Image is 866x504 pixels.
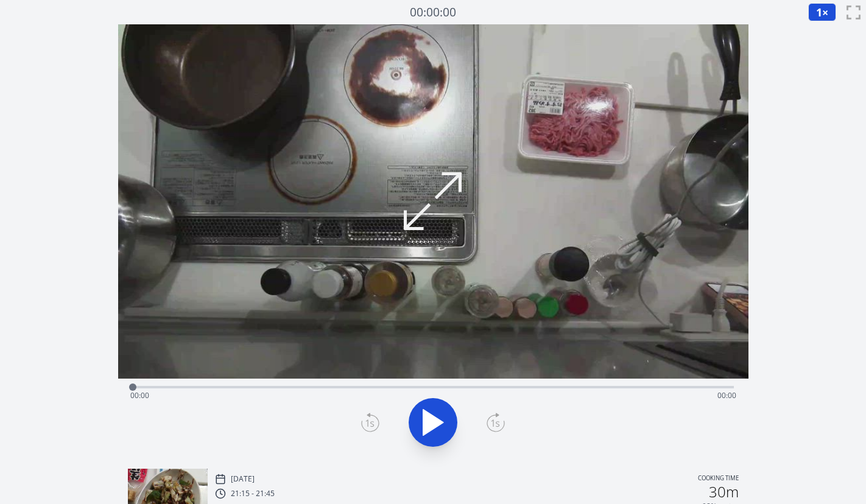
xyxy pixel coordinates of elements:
button: 1× [808,3,836,21]
h2: 30m [709,485,739,499]
span: 1 [816,5,822,19]
a: 00:00:00 [410,4,456,21]
p: 21:15 - 21:45 [231,489,275,499]
span: 00:00 [717,390,736,401]
p: [DATE] [231,474,255,484]
p: Cooking time [698,474,739,485]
